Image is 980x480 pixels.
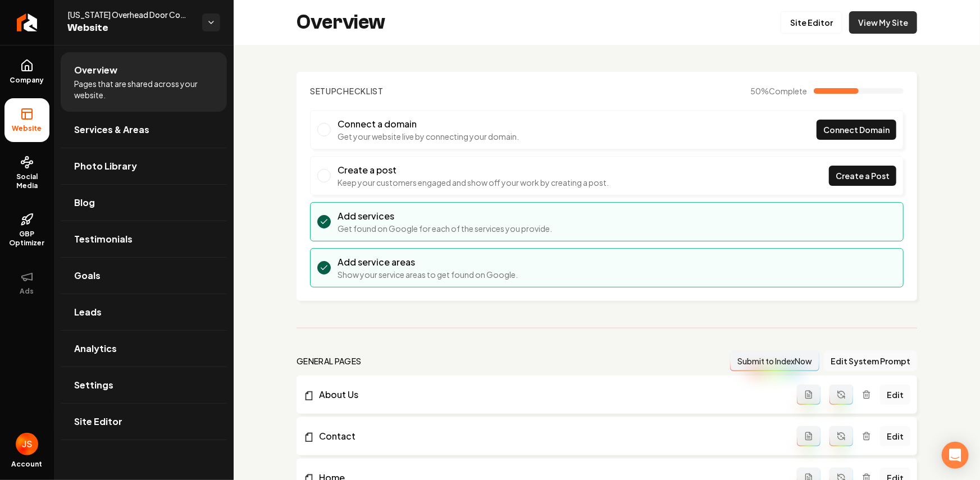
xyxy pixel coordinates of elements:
[829,166,896,186] a: Create a Post
[8,124,47,133] span: Website
[61,221,227,257] a: Testimonials
[74,232,133,246] span: Testimonials
[338,163,609,177] h3: Create a post
[338,117,519,131] h3: Connect a domain
[61,185,227,221] a: Blog
[824,351,917,371] button: Edit System Prompt
[338,177,609,188] p: Keep your customers engaged and show off your work by creating a post.
[297,355,362,367] h2: general pages
[338,131,519,142] p: Get your website live by connecting your domain.
[4,172,49,190] span: Social Media
[16,433,38,455] img: James Shamoun
[67,20,193,36] span: Website
[74,415,122,428] span: Site Editor
[61,367,227,403] a: Settings
[310,85,384,97] h2: Checklist
[4,261,49,305] button: Ads
[849,11,917,34] a: View My Site
[836,170,890,182] span: Create a Post
[61,404,227,440] a: Site Editor
[4,230,49,248] span: GBP Optimizer
[942,442,969,469] div: Open Intercom Messenger
[67,9,193,20] span: [US_STATE] Overhead Door Company
[74,159,137,173] span: Photo Library
[74,123,149,136] span: Services & Areas
[817,120,896,140] a: Connect Domain
[797,426,821,446] button: Add admin page prompt
[750,85,807,97] span: 50 %
[74,269,101,282] span: Goals
[74,196,95,209] span: Blog
[310,86,337,96] span: Setup
[303,429,797,443] a: Contact
[338,223,552,234] p: Get found on Google for each of the services you provide.
[297,11,385,34] h2: Overview
[823,124,890,136] span: Connect Domain
[16,433,38,455] button: Open user button
[4,204,49,257] a: GBP Optimizer
[16,287,39,296] span: Ads
[12,460,43,469] span: Account
[61,148,227,184] a: Photo Library
[769,86,807,96] span: Complete
[303,388,797,401] a: About Us
[61,112,227,148] a: Services & Areas
[781,11,842,34] a: Site Editor
[74,78,213,100] span: Pages that are shared across your website.
[4,50,49,94] a: Company
[74,305,102,319] span: Leads
[797,385,821,405] button: Add admin page prompt
[74,378,113,392] span: Settings
[74,342,117,355] span: Analytics
[74,63,117,77] span: Overview
[730,351,819,371] button: Submit to IndexNow
[338,269,518,280] p: Show your service areas to get found on Google.
[61,294,227,330] a: Leads
[17,13,38,31] img: Rebolt Logo
[61,331,227,367] a: Analytics
[880,385,910,405] a: Edit
[6,76,49,85] span: Company
[338,255,518,269] h3: Add service areas
[4,147,49,199] a: Social Media
[61,258,227,294] a: Goals
[338,209,552,223] h3: Add services
[880,426,910,446] a: Edit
